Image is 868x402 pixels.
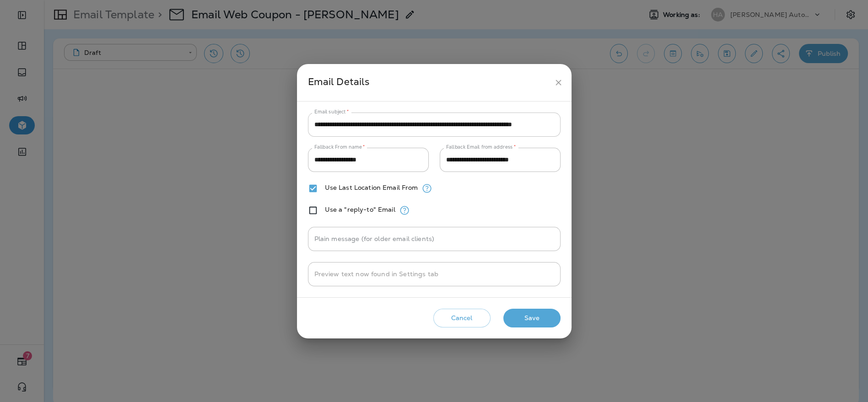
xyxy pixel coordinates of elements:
[314,144,365,150] label: Fallback From name
[325,184,418,191] label: Use Last Location Email From
[308,74,550,91] div: Email Details
[446,144,516,150] label: Fallback Email from address
[550,74,567,91] button: close
[503,309,561,327] button: Save
[433,309,491,327] button: Cancel
[314,108,349,115] label: Email subject
[325,206,395,213] label: Use a "reply-to" Email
